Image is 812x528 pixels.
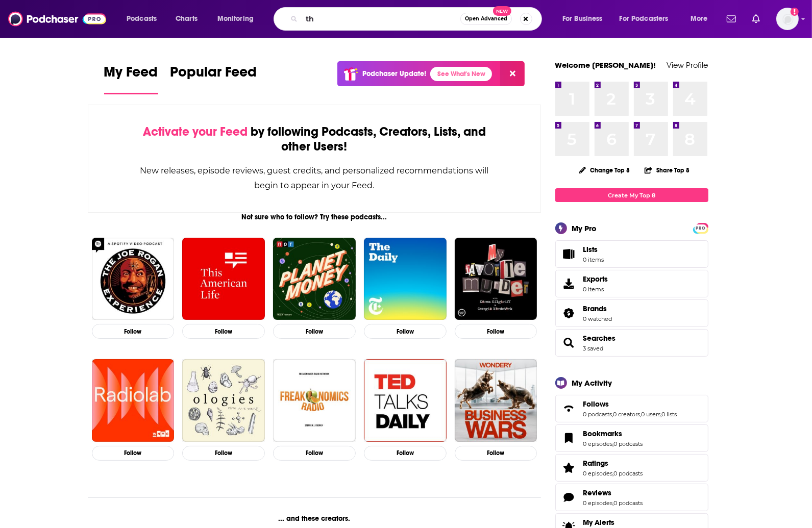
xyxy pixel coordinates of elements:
[776,8,799,30] img: User Profile
[583,274,608,284] span: Exports
[583,470,613,477] a: 0 episodes
[555,299,708,327] span: Brands
[583,399,677,409] a: Follows
[583,429,643,438] a: Bookmarks
[92,446,175,461] button: Follow
[364,238,447,320] a: The Daily
[559,490,579,505] a: Reviews
[559,247,579,261] span: Lists
[583,315,612,322] a: 0 watched
[613,440,614,447] span: ,
[493,6,511,16] span: New
[170,63,257,87] span: Popular Feed
[641,411,642,418] span: ,
[559,431,579,445] a: Bookmarks
[583,459,643,468] a: Ratings
[210,11,267,27] button: open menu
[612,411,613,418] span: ,
[559,461,579,475] a: Ratings
[273,238,356,320] img: Planet Money
[555,395,708,422] span: Follows
[364,359,447,442] img: TED Talks Daily
[92,359,175,442] a: Radiolab
[691,12,708,26] span: More
[88,213,542,221] div: Not sure who to follow? Try these podcasts...
[88,514,542,523] div: ... and these creators.
[104,63,158,87] span: My Feed
[182,324,265,339] button: Follow
[143,124,248,139] span: Activate your Feed
[559,401,579,416] a: Follows
[455,446,537,461] button: Follow
[127,12,157,26] span: Podcasts
[92,324,175,339] button: Follow
[667,60,708,70] a: View Profile
[662,411,677,418] a: 0 lists
[364,446,447,461] button: Follow
[613,411,641,418] a: 0 creators
[555,424,708,452] span: Bookmarks
[583,440,613,447] a: 0 episodes
[273,359,356,442] img: Freakonomics Radio
[217,12,254,26] span: Monitoring
[583,245,598,254] span: Lists
[182,238,265,320] img: This American Life
[695,224,707,232] span: PRO
[583,334,616,343] a: Searches
[748,10,764,28] a: Show notifications dropdown
[583,345,604,352] a: 3 saved
[169,11,204,27] a: Charts
[182,446,265,461] button: Follow
[455,238,537,320] a: My Favorite Murder with Karen Kilgariff and Georgia Hardstark
[583,399,609,409] span: Follows
[139,124,490,154] div: by following Podcasts, Creators, Lists, and other Users!
[613,11,683,27] button: open menu
[460,13,512,25] button: Open AdvancedNew
[791,8,799,16] svg: Add a profile image
[8,9,106,29] img: Podchaser - Follow, Share and Rate Podcasts
[362,69,426,78] p: Podchaser Update!
[573,164,636,177] button: Change Top 8
[683,11,721,27] button: open menu
[620,12,669,26] span: For Podcasters
[176,12,198,26] span: Charts
[555,270,708,297] a: Exports
[583,411,612,418] a: 0 podcasts
[583,256,604,263] span: 0 items
[583,304,612,313] a: Brands
[559,306,579,320] a: Brands
[614,470,643,477] a: 0 podcasts
[430,67,492,81] a: See What's New
[170,63,257,94] a: Popular Feed
[555,11,616,27] button: open menu
[139,163,490,193] div: New releases, episode reviews, guest credits, and personalized recommendations will begin to appe...
[559,276,579,291] span: Exports
[613,499,614,507] span: ,
[583,304,607,313] span: Brands
[583,429,623,438] span: Bookmarks
[562,12,603,26] span: For Business
[776,8,799,30] span: Logged in as angelahattar
[273,446,356,461] button: Follow
[555,484,708,511] span: Reviews
[455,359,537,442] img: Business Wars
[559,336,579,350] a: Searches
[119,11,170,27] button: open menu
[555,240,708,268] a: Lists
[644,160,690,180] button: Share Top 8
[555,60,656,70] a: Welcome [PERSON_NAME]!
[182,359,265,442] img: Ologies with Alie Ward
[613,470,614,477] span: ,
[283,7,552,31] div: Search podcasts, credits, & more...
[572,223,597,233] div: My Pro
[92,238,175,320] img: The Joe Rogan Experience
[583,499,613,507] a: 0 episodes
